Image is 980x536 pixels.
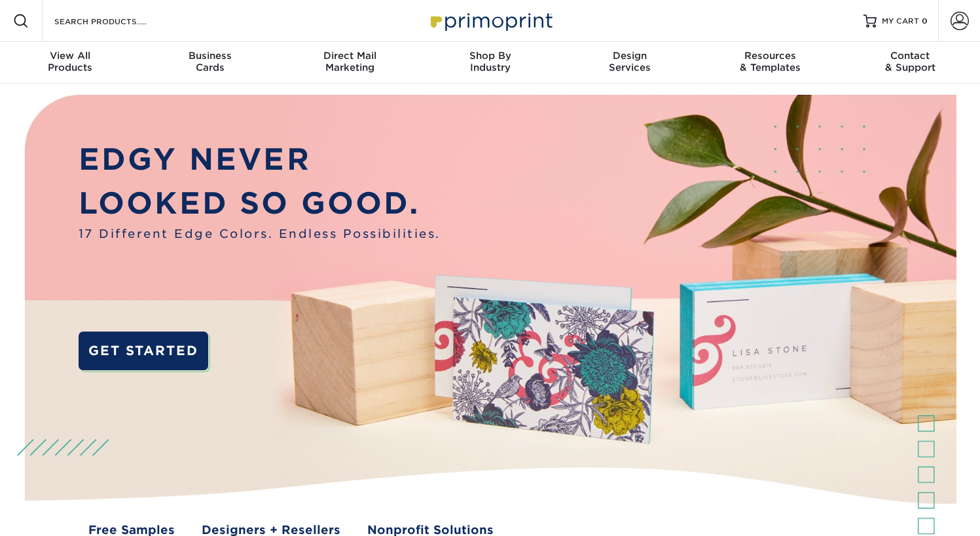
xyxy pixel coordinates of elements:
[79,182,441,225] p: LOOKED SO GOOD.
[882,16,919,27] span: MY CART
[79,332,208,370] a: GET STARTED
[420,42,560,84] a: Shop ByIndustry
[140,50,280,73] div: Cards
[840,50,980,62] span: Contact
[560,42,700,84] a: DesignServices
[560,50,700,62] span: Design
[700,50,840,73] div: & Templates
[840,42,980,84] a: Contact& Support
[140,42,280,84] a: BusinessCards
[425,7,556,35] img: Primoprint
[560,50,700,73] div: Services
[280,50,420,62] span: Direct Mail
[420,50,560,62] span: Shop By
[280,42,420,84] a: Direct MailMarketing
[53,13,181,29] input: SEARCH PRODUCTS.....
[840,50,980,73] div: & Support
[922,16,928,26] span: 0
[700,50,840,62] span: Resources
[700,42,840,84] a: Resources& Templates
[280,50,420,73] div: Marketing
[79,225,441,243] span: 17 Different Edge Colors. Endless Possibilities.
[79,138,441,182] p: EDGY NEVER
[420,50,560,73] div: Industry
[140,50,280,62] span: Business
